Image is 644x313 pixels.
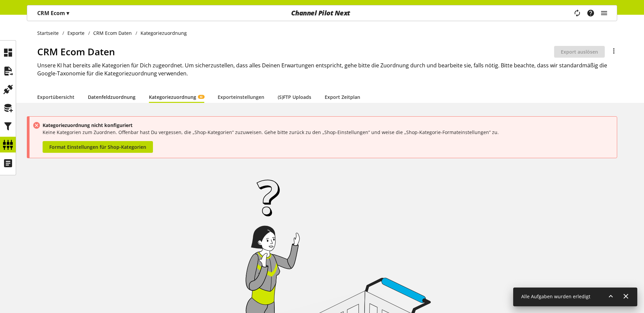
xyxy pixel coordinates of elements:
a: Export Zeitplan [325,93,360,101]
h2: Unsere KI hat bereits alle Kategorien für Dich zugeordnet. Um sicherzustellen, dass alles Deinen ... [37,61,617,77]
p: Keine Kategorien zum Zuordnen. Offenbar hast Du vergessen, die „Shop-Kategorien“ zuzuweisen. Gehe... [43,129,614,136]
span: Export auslösen [561,48,598,55]
a: (S)FTP Uploads [278,93,311,101]
nav: main navigation [27,5,617,21]
a: Datenfeldzuordnung [88,93,136,101]
a: Startseite [37,29,62,37]
span: Startseite [37,29,59,37]
span: ▾ [66,9,69,17]
a: Format Einstellungen für Shop-Kategorien [43,141,153,153]
a: KategoriezuordnungKI [149,93,204,101]
span: Format Einstellungen für Shop-Kategorien [49,143,146,150]
button: Export auslösen [554,46,605,58]
h4: Kategoriezuordnung nicht konfiguriert [43,122,614,129]
a: Exporteinstellungen [218,93,264,101]
span: Exporte [67,29,85,37]
p: CRM Ecom [37,9,69,17]
h1: CRM Ecom Daten [37,45,554,59]
span: Alle Aufgaben wurden erledigt [521,293,590,300]
a: Exporte [64,29,88,37]
span: KI [200,95,203,99]
a: Exportübersicht [37,93,74,101]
